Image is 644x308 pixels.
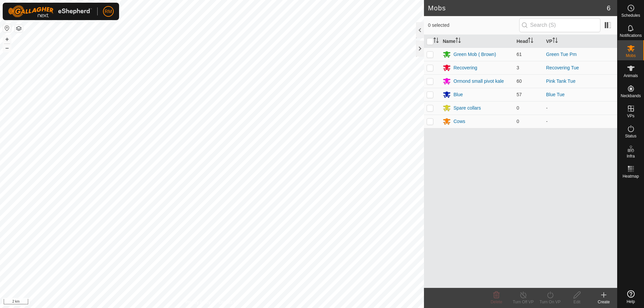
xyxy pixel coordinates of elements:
[517,119,519,124] span: 0
[537,299,563,305] div: Turn On VP
[453,118,465,125] div: Cows
[620,34,642,38] span: Notifications
[607,3,610,13] span: 6
[563,299,590,305] div: Edit
[552,39,558,44] p-sorticon: Activate to sort
[517,65,519,70] span: 3
[546,52,577,57] a: Green Tue Pm
[433,39,439,44] p-sorticon: Activate to sort
[543,101,617,115] td: -
[517,92,522,97] span: 57
[625,134,636,138] span: Status
[546,65,579,70] a: Recovering Tue
[517,78,522,84] span: 60
[621,13,640,17] span: Schedules
[543,115,617,128] td: -
[618,288,644,306] a: Help
[8,5,92,17] img: Gallagher Logo
[453,105,481,112] div: Spare collars
[3,44,11,52] button: –
[514,35,543,48] th: Head
[623,174,639,178] span: Heatmap
[627,154,635,158] span: Infra
[3,24,11,32] button: Reset Map
[621,94,641,98] span: Neckbands
[543,35,617,48] th: VP
[3,35,11,43] button: +
[491,300,502,304] span: Delete
[453,91,463,98] div: Blue
[453,78,504,85] div: Ormond small pivot kale
[219,299,238,305] a: Contact Us
[105,8,112,15] span: RM
[517,105,519,111] span: 0
[428,22,519,29] span: 0 selected
[510,299,537,305] div: Turn Off VP
[546,92,565,97] a: Blue Tue
[455,39,461,44] p-sorticon: Activate to sort
[453,64,477,71] div: Recovering
[627,300,635,304] span: Help
[624,74,638,78] span: Animals
[626,54,636,58] span: Mobs
[517,52,522,57] span: 61
[428,4,607,12] h2: Mobs
[519,18,600,32] input: Search (S)
[590,299,617,305] div: Create
[528,39,533,44] p-sorticon: Activate to sort
[185,299,211,305] a: Privacy Policy
[627,114,634,118] span: VPs
[15,24,23,33] button: Map Layers
[546,78,576,84] a: Pink Tank Tue
[453,51,496,58] div: Green Mob ( Brown)
[440,35,514,48] th: Name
